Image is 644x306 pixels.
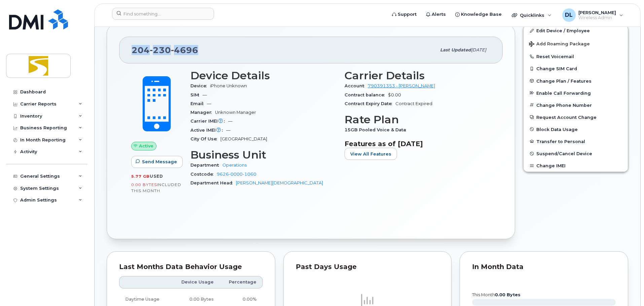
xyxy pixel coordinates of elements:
[536,90,591,95] span: Enable Call Forwarding
[495,292,521,297] tspan: 0.00 Bytes
[536,78,592,83] span: Change Plan / Features
[350,151,391,157] span: View All Features
[461,11,502,18] span: Knowledge Base
[150,174,163,179] span: used
[131,156,183,168] button: Send Message
[440,47,471,52] span: Last updated
[190,70,336,82] h3: Device Details
[345,114,491,126] h3: Rate Plan
[190,163,222,168] span: Department
[451,8,506,21] a: Knowledge Base
[507,8,556,22] div: Quicklinks
[171,45,198,55] span: 4696
[207,101,211,106] span: —
[536,151,592,156] span: Suspend/Cancel Device
[398,11,417,18] span: Support
[190,83,210,88] span: Device
[345,101,395,106] span: Contract Expiry Date
[524,75,628,87] button: Change Plan / Features
[222,163,247,168] a: Operations
[472,292,521,297] text: this month
[472,264,616,270] div: In Month Data
[524,87,628,99] button: Enable Call Forwarding
[432,11,446,18] span: Alerts
[226,128,230,133] span: —
[190,180,236,185] span: Department Head
[578,15,616,20] span: Wireless Admin
[210,83,247,88] span: iPhone Unknown
[220,276,263,288] th: Percentage
[345,148,397,160] button: View All Features
[345,83,368,88] span: Account
[520,12,544,18] span: Quicklinks
[172,276,220,288] th: Device Usage
[368,83,435,88] a: 790391353 - [PERSON_NAME]
[190,110,215,115] span: Manager
[142,159,177,165] span: Send Message
[190,119,228,124] span: Carrier IMEI
[421,8,451,21] a: Alerts
[558,8,628,22] div: Deryk Lynch
[190,92,203,97] span: SIM
[139,143,153,149] span: Active
[524,135,628,147] button: Transfer to Personal
[203,92,207,97] span: —
[220,136,267,141] span: [GEOGRAPHIC_DATA]
[471,47,486,52] span: [DATE]
[296,264,439,270] div: Past Days Usage
[190,128,226,133] span: Active IMEI
[524,99,628,111] button: Change Phone Number
[190,172,217,177] span: Costcode
[119,264,263,270] div: Last Months Data Behavior Usage
[131,174,150,179] span: 5.77 GB
[236,180,323,185] a: [PERSON_NAME][DEMOGRAPHIC_DATA]
[565,11,573,19] span: DL
[388,92,401,97] span: $0.00
[112,8,214,20] input: Find something...
[150,45,171,55] span: 230
[524,111,628,123] button: Request Account Change
[524,147,628,160] button: Suspend/Cancel Device
[190,101,207,106] span: Email
[578,10,616,15] span: [PERSON_NAME]
[228,119,232,124] span: —
[524,25,628,37] a: Edit Device / Employee
[524,62,628,75] button: Change SIM Card
[215,110,256,115] span: Unknown Manager
[190,136,220,141] span: City Of Use
[345,127,409,132] span: 15GB Pooled Voice & Data
[524,50,628,62] button: Reset Voicemail
[345,140,491,148] h3: Features as of [DATE]
[524,160,628,172] button: Change IMEI
[387,8,421,21] a: Support
[131,182,157,187] span: 0.00 Bytes
[217,172,256,177] a: 9626-0000-1060
[345,92,388,97] span: Contract balance
[395,101,432,106] span: Contract Expired
[132,45,198,55] span: 204
[524,123,628,135] button: Block Data Usage
[529,41,590,48] span: Add Roaming Package
[524,37,628,50] button: Add Roaming Package
[345,70,491,82] h3: Carrier Details
[190,149,336,161] h3: Business Unit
